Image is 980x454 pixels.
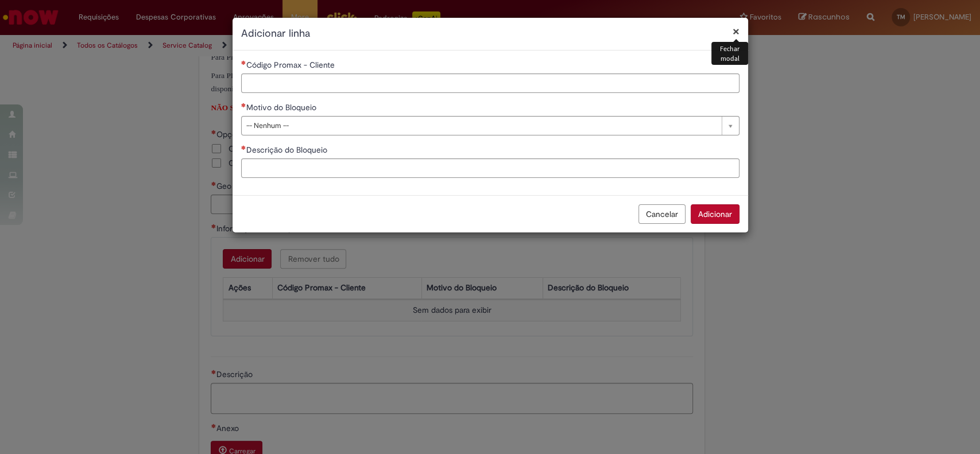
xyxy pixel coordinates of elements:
[246,60,337,70] span: Código Promax - Cliente
[711,42,747,65] div: Fechar modal
[241,26,739,41] h2: Adicionar linha
[246,102,319,112] span: Motivo do Bloqueio
[246,117,716,135] span: -- Nenhum --
[241,73,739,93] input: Código Promax - Cliente
[246,145,330,155] span: Descrição do Bloqueio
[733,25,739,37] button: Fechar modal
[241,60,246,65] span: Necessários
[241,158,739,178] input: Descrição do Bloqueio
[638,204,685,224] button: Cancelar
[241,103,246,107] span: Necessários
[241,145,246,150] span: Necessários
[691,204,739,224] button: Adicionar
